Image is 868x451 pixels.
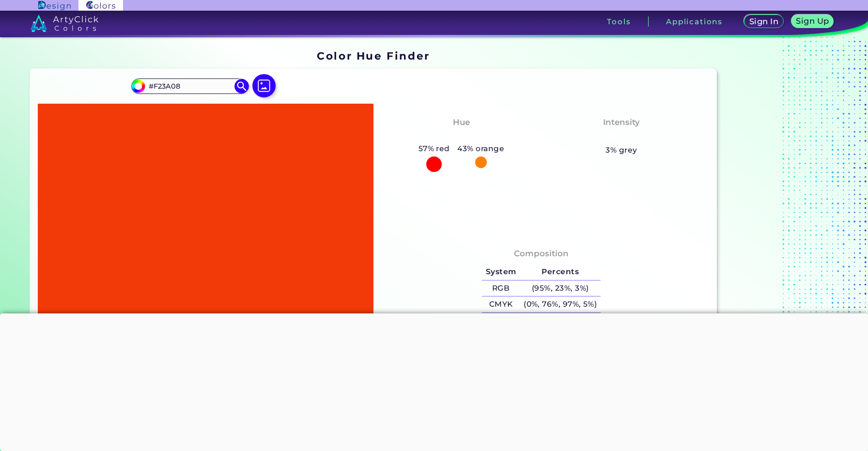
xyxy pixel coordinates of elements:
[415,142,454,155] h5: 57% red
[520,264,601,280] h5: Percents
[520,296,601,312] h5: (0%, 76%, 97%, 5%)
[31,15,99,32] img: logo_artyclick_colors_white.svg
[234,79,249,93] img: icon search
[721,46,842,443] iframe: Advertisement
[605,144,637,156] h5: 3% grey
[666,18,723,25] h3: Applications
[482,280,520,296] h5: RGB
[453,115,470,129] h4: Hue
[603,115,640,129] h4: Intensity
[748,17,779,26] h5: Sign In
[317,48,430,63] h1: Color Hue Finder
[145,80,235,93] input: type color..
[607,18,631,25] h3: Tools
[252,74,276,97] img: icon picture
[482,264,520,280] h5: System
[790,15,835,29] a: Sign Up
[520,280,601,296] h5: (95%, 23%, 3%)
[743,15,784,29] a: Sign In
[38,1,71,10] img: ArtyClick Design logo
[795,17,830,25] h5: Sign Up
[430,131,493,142] h3: Red-Orange
[482,296,520,312] h5: CMYK
[601,131,643,142] h3: Vibrant
[454,142,508,155] h5: 43% orange
[514,247,569,261] h4: Composition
